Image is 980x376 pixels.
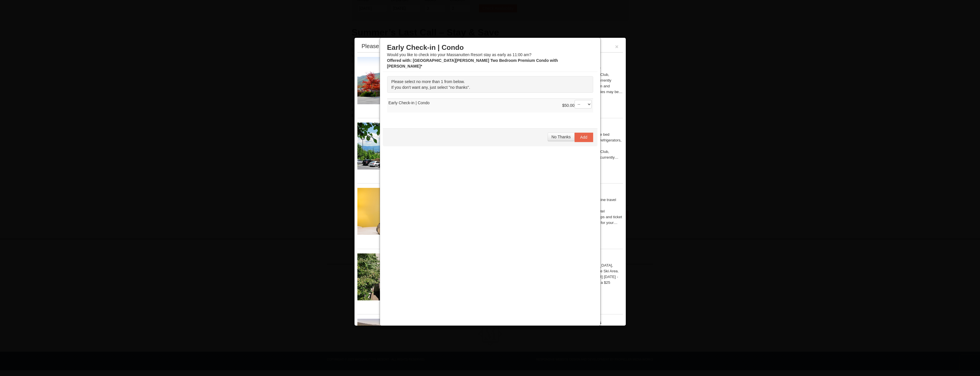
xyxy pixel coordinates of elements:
[357,319,443,366] img: 19219041-4-ec11c166.jpg
[391,79,465,84] span: Please select no more than 1 from below.
[357,253,443,300] img: 19219019-2-e70bf45f.jpg
[387,58,558,68] strong: : [GEOGRAPHIC_DATA][PERSON_NAME] Two Bedroom Premium Condo with [PERSON_NAME]*
[575,133,593,142] button: Add
[362,43,456,49] div: Please make your package selection:
[562,100,592,111] div: $50.00
[615,44,619,50] button: ×
[387,99,593,113] td: Early Check-in | Condo
[357,57,443,104] img: 19218983-1-9b289e55.jpg
[548,133,574,141] button: No Thanks
[580,135,587,139] span: Add
[387,43,593,69] div: Would you like to check into your Massanutten Resort stay as early as 11:00 am?
[551,135,571,139] span: No Thanks
[357,123,443,170] img: 19219026-1-e3b4ac8e.jpg
[357,188,443,235] img: 27428181-5-81c892a3.jpg
[387,58,411,63] span: Offered with
[387,43,593,52] h3: Early Check-in | Condo
[391,85,470,90] span: If you don't want any, just select "no thanks".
